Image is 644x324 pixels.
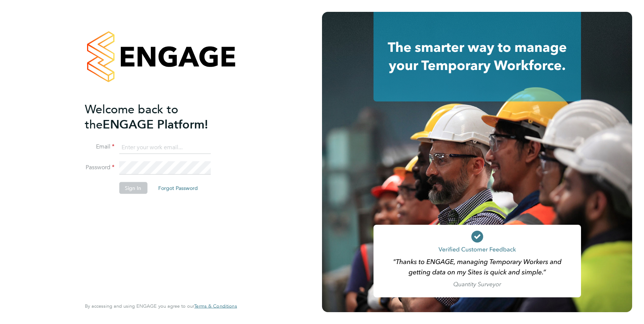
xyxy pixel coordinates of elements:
label: Password [85,164,114,171]
button: Forgot Password [152,182,204,194]
span: Terms & Conditions [194,303,237,309]
span: Welcome back to the [85,102,178,131]
a: Terms & Conditions [194,303,237,309]
input: Enter your work email... [119,141,210,154]
label: Email [85,143,114,151]
span: By accessing and using ENGAGE you agree to our [85,303,237,309]
h2: ENGAGE Platform! [85,101,229,132]
button: Sign In [119,182,147,194]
